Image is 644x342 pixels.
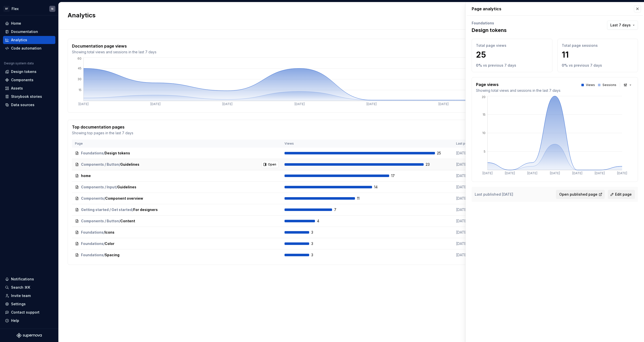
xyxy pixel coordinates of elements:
p: Top documentation pages [72,124,133,130]
span: / [132,207,133,212]
div: Storybook stories [11,94,42,99]
tspan: 30 [77,77,82,81]
p: 0 % [562,63,568,68]
p: Total page views [476,43,548,48]
a: Settings [3,300,55,308]
div: Invite team [11,293,31,298]
button: Open [262,161,278,168]
p: Design tokens [472,27,507,34]
tspan: [DATE] [527,171,537,175]
a: Analytics [3,36,55,44]
span: / [104,196,105,201]
button: Open published page [556,190,605,199]
div: Components [11,77,33,82]
span: 23 [426,162,439,167]
button: Contact support [3,308,55,316]
p: [DATE] [456,241,494,246]
span: Open [268,162,276,166]
a: Design tokens [3,68,55,76]
p: vs previous 7 days [483,63,516,68]
div: BF [4,6,10,12]
span: 25 [437,151,450,156]
span: Foundations [81,151,103,156]
tspan: 5 [484,150,486,153]
p: Sessions [602,83,616,87]
p: [DATE] [456,185,494,190]
a: Assets [3,84,55,92]
span: For designers [133,207,158,212]
p: Documentation page views [72,43,156,49]
div: Help [11,318,19,323]
span: 3 [311,230,324,235]
span: / [119,162,120,167]
div: Search ⌘K [11,285,30,290]
span: Components / Button [81,162,119,167]
span: Components / Button [81,219,119,224]
a: Home [3,19,55,27]
th: Page [72,140,281,148]
div: Design system data [4,61,34,65]
tspan: [DATE] [505,171,515,175]
div: Settings [11,302,26,307]
svg: Supernova Logo [17,333,42,338]
span: Design tokens [105,151,130,156]
div: Home [11,21,21,26]
span: / [103,241,105,246]
a: Data sources [3,101,55,109]
p: Foundations [472,21,507,26]
tspan: 20 [482,95,486,99]
a: Code automation [3,44,55,52]
tspan: [DATE] [595,171,605,175]
tspan: [DATE] [150,102,160,106]
tspan: [DATE] [78,102,89,106]
span: 3 [311,252,324,258]
span: Guidelines [117,185,136,190]
span: Foundations [81,241,103,246]
button: Help [3,317,55,325]
a: Documentation [3,28,55,36]
tspan: [DATE] [222,102,232,106]
p: Page views [476,81,560,88]
span: Getting started / Get started [81,207,132,212]
button: Last 7 days [607,21,638,30]
div: N [51,7,53,11]
div: Design tokens [11,69,36,74]
span: home [81,173,91,178]
span: Foundations [81,230,103,235]
p: Showing total views and sessions in the last 7 days [72,50,156,55]
tspan: [DATE] [617,171,627,175]
div: Analytics [11,37,27,42]
span: 4 [317,219,330,224]
p: [DATE] [456,196,494,201]
p: vs previous 7 days [569,63,602,68]
p: Showing top pages in the last 7 days [72,131,133,136]
p: [DATE] [456,230,494,235]
span: Open published page [559,192,597,197]
div: Contact support [11,310,39,315]
span: 7 [334,207,347,212]
tspan: 60 [77,57,82,60]
p: 25 [476,50,548,60]
th: Last published [453,140,497,148]
span: 3 [311,241,324,246]
p: [DATE] [456,173,494,178]
a: Components [3,76,55,84]
span: Spacing [105,252,119,258]
span: Foundations [81,252,103,258]
span: Content [120,219,135,224]
span: Edit page [615,192,632,197]
p: Page analytics [472,2,638,15]
span: / [103,230,105,235]
div: Documentation [11,29,38,34]
p: [DATE] [456,252,494,258]
tspan: [DATE] [550,171,560,175]
span: Guidelines [120,162,139,167]
span: Component overview [105,196,143,201]
div: Data sources [11,102,34,107]
a: Edit page [608,190,635,199]
tspan: [DATE] [295,102,305,106]
tspan: 45 [78,66,82,70]
p: Showing total views and sessions in the last 7 days [476,88,560,93]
